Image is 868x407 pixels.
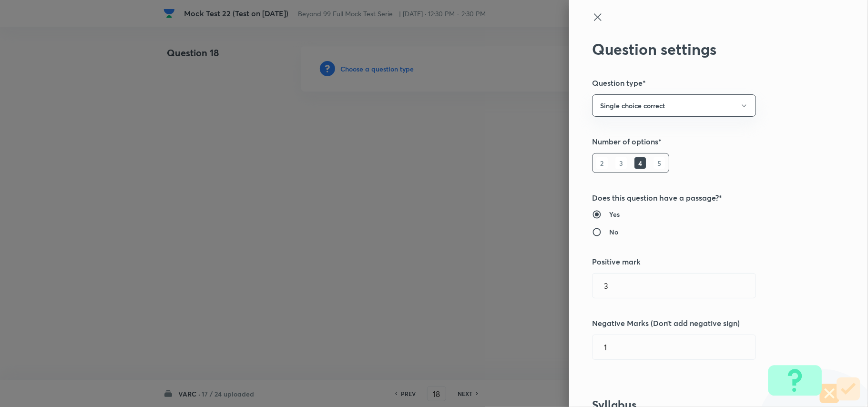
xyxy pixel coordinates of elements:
[592,40,813,58] h2: Question settings
[654,157,665,169] h6: 5
[592,94,756,117] button: Single choice correct
[592,256,813,267] h5: Positive mark
[592,77,813,89] h5: Question type*
[634,157,646,169] h6: 4
[592,136,813,147] h5: Number of options*
[592,274,756,298] input: Positive marks
[592,317,813,329] h5: Negative Marks (Don’t add negative sign)
[615,157,627,169] h6: 3
[592,335,756,359] input: Negative marks
[609,209,620,219] h6: Yes
[596,157,608,169] h6: 2
[592,192,813,203] h5: Does this question have a passage?*
[609,227,618,237] h6: No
